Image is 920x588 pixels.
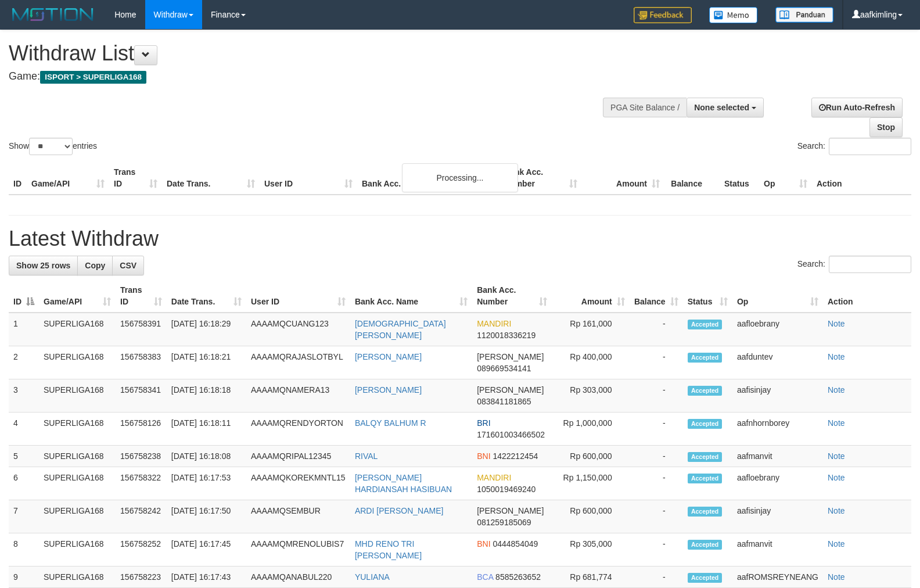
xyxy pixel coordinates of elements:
span: Copy 083841181865 to clipboard [477,397,531,406]
a: Note [828,451,845,461]
span: Copy [85,261,105,270]
span: MANDIRI [477,319,511,328]
span: Accepted [688,419,723,429]
td: AAAAMQSEMBUR [246,500,350,533]
span: Accepted [688,452,723,462]
span: None selected [694,103,749,112]
th: Amount: activate to sort column ascending [552,279,630,313]
td: [DATE] 16:17:43 [167,567,246,588]
td: [DATE] 16:18:11 [167,413,246,446]
td: AAAAMQMRENOLUBIS7 [246,533,350,567]
td: [DATE] 16:18:29 [167,313,246,346]
button: None selected [687,98,764,117]
a: RIVAL [355,451,378,461]
a: Note [828,572,845,582]
td: Rp 600,000 [552,446,630,467]
span: Copy 8585263652 to clipboard [495,572,541,582]
label: Show entries [9,138,97,155]
input: Search: [829,256,911,273]
img: panduan.png [775,7,833,23]
th: Action [812,162,911,195]
td: SUPERLIGA168 [39,533,116,567]
a: Stop [869,117,903,137]
th: Status [720,162,759,195]
a: MHD RENO TRI [PERSON_NAME] [355,539,422,560]
label: Search: [797,138,911,155]
img: Button%20Memo.svg [709,7,758,23]
td: aafloebrany [732,313,823,346]
th: Balance: activate to sort column ascending [630,279,683,313]
td: - [630,500,683,533]
span: Copy 1050019469240 to clipboard [477,485,536,494]
td: Rp 161,000 [552,313,630,346]
td: [DATE] 16:18:08 [167,446,246,467]
th: Date Trans. [162,162,260,195]
td: 7 [9,500,39,533]
td: aafmanvit [732,446,823,467]
span: Accepted [688,540,723,550]
th: ID: activate to sort column descending [9,279,39,313]
td: 156758223 [116,567,167,588]
td: 9 [9,567,39,588]
img: MOTION_logo.png [9,6,97,23]
td: SUPERLIGA168 [39,446,116,467]
span: Copy 081259185069 to clipboard [477,518,531,527]
span: Copy 1422212454 to clipboard [493,451,538,461]
td: [DATE] 16:18:18 [167,379,246,413]
td: 156758383 [116,346,167,379]
th: Amount [582,162,664,195]
span: BNI [477,539,490,548]
span: Copy 1120018336219 to clipboard [477,331,536,340]
td: - [630,313,683,346]
span: BNI [477,451,490,461]
td: 156758322 [116,467,167,500]
span: Accepted [688,474,723,483]
input: Search: [829,138,911,155]
span: Copy 171601003466502 to clipboard [477,430,545,439]
a: Run Auto-Refresh [811,98,903,117]
th: ID [9,162,27,195]
a: Note [828,418,845,428]
span: [PERSON_NAME] [477,352,544,361]
th: Op [759,162,812,195]
th: Game/API [27,162,109,195]
td: [DATE] 16:17:45 [167,533,246,567]
h4: Game: [9,71,602,83]
td: AAAAMQCUANG123 [246,313,350,346]
label: Search: [797,256,911,273]
a: Copy [77,256,113,275]
th: Trans ID [109,162,162,195]
td: aafduntev [732,346,823,379]
a: BALQY BALHUM R [355,418,426,428]
a: ARDI [PERSON_NAME] [355,506,443,515]
span: Accepted [688,353,723,363]
td: - [630,379,683,413]
td: Rp 1,150,000 [552,467,630,500]
td: [DATE] 16:18:21 [167,346,246,379]
img: Feedback.jpg [634,7,692,23]
th: Balance [664,162,720,195]
td: aafnhornborey [732,413,823,446]
span: Show 25 rows [16,261,70,270]
td: Rp 1,000,000 [552,413,630,446]
td: - [630,567,683,588]
th: Action [823,279,911,313]
a: Note [828,506,845,515]
td: - [630,533,683,567]
td: AAAAMQANABUL220 [246,567,350,588]
a: Note [828,385,845,395]
td: SUPERLIGA168 [39,413,116,446]
th: Trans ID: activate to sort column ascending [116,279,167,313]
span: BRI [477,418,490,428]
td: Rp 305,000 [552,533,630,567]
td: SUPERLIGA168 [39,346,116,379]
td: 1 [9,313,39,346]
select: Showentries [29,138,73,155]
a: [DEMOGRAPHIC_DATA][PERSON_NAME] [355,319,446,340]
td: [DATE] 16:17:53 [167,467,246,500]
th: Status: activate to sort column ascending [683,279,732,313]
span: [PERSON_NAME] [477,506,544,515]
span: [PERSON_NAME] [477,385,544,395]
td: SUPERLIGA168 [39,467,116,500]
th: User ID [260,162,357,195]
